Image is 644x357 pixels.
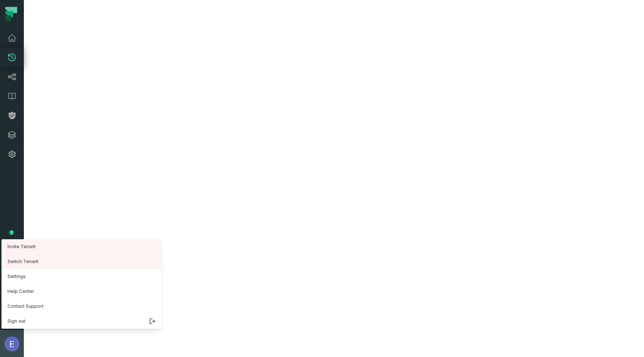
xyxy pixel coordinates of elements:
button: Settings [1,269,161,284]
a: Contact Support [1,299,161,314]
div: avatar of Elisheva Lapid [1,239,161,329]
button: Switch Tenant [1,254,161,269]
a: Help Center [1,284,161,299]
a: Invite Tenant [1,239,161,254]
img: avatar of Elisheva Lapid [4,337,19,351]
button: Sign out [1,314,161,329]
